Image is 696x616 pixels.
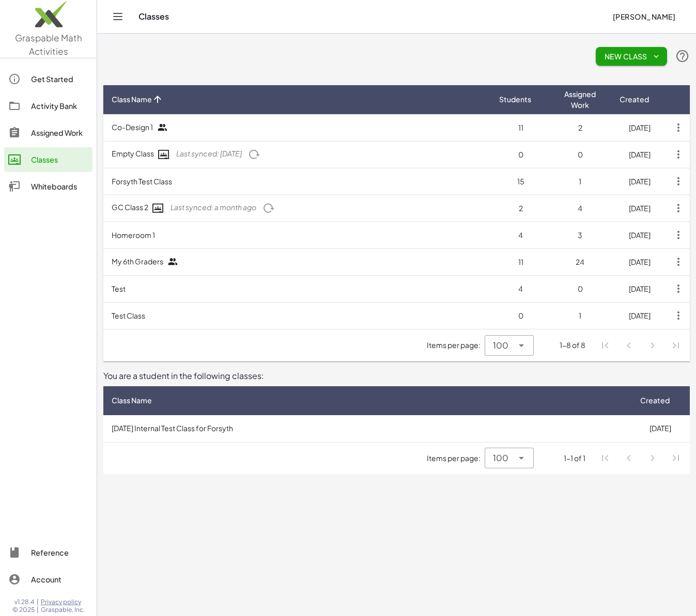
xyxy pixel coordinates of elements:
[41,606,85,614] span: Graspable, Inc.
[14,598,35,606] span: v1.28.4
[564,453,585,464] div: 1-1 of 1
[594,334,688,357] nav: Pagination Navigation
[427,453,485,464] span: Items per page:
[103,302,491,329] td: Test Class
[493,339,508,352] span: 100
[578,150,583,159] span: 0
[491,195,550,222] td: 2
[576,257,584,266] span: 24
[110,8,126,25] button: Toggle navigation
[37,606,39,614] span: |
[103,275,491,302] td: Test
[640,395,670,406] span: Created
[604,52,659,61] span: New Class
[4,540,92,565] a: Reference
[594,447,688,470] nav: Pagination Navigation
[31,573,88,586] div: Account
[103,141,491,168] td: Empty Class
[427,340,485,351] span: Items per page:
[491,275,550,302] td: 4
[103,195,491,222] td: GC Class 2
[610,222,669,248] td: [DATE]
[491,114,550,141] td: 11
[4,147,92,172] a: Classes
[578,203,582,213] span: 4
[171,202,256,212] span: Last synced: a month ago
[103,168,491,195] td: Forsyth Test Class
[579,177,581,186] span: 1
[112,94,152,105] span: Class Name
[610,141,669,168] td: [DATE]
[560,340,585,351] div: 1-8 of 8
[15,32,82,57] span: Graspable Math Activities
[31,180,88,193] div: Whiteboards
[610,302,669,329] td: [DATE]
[31,73,88,85] div: Get Started
[578,230,582,240] span: 3
[31,127,88,139] div: Assigned Work
[620,94,649,105] span: Created
[499,94,531,105] span: Students
[596,47,667,66] button: New Class
[103,370,690,382] div: You are a student in the following classes:
[610,114,669,141] td: [DATE]
[491,302,550,329] td: 0
[630,415,690,442] td: [DATE]
[578,123,582,132] span: 2
[103,248,491,275] td: My 6th Graders
[4,67,92,91] a: Get Started
[578,284,583,293] span: 0
[610,275,669,302] td: [DATE]
[612,12,675,21] span: [PERSON_NAME]
[491,248,550,275] td: 11
[491,141,550,168] td: 0
[31,546,88,559] div: Reference
[103,415,630,442] td: [DATE] Internal Test Class for Forsyth
[103,222,491,248] td: Homeroom 1
[579,311,581,320] span: 1
[12,606,35,614] span: © 2025
[31,100,88,112] div: Activity Bank
[4,567,92,592] a: Account
[103,114,491,141] td: Co-Design 1
[559,89,601,110] span: Assigned Work
[31,153,88,166] div: Classes
[491,168,550,195] td: 15
[610,168,669,195] td: [DATE]
[41,598,85,606] a: Privacy policy
[610,248,669,275] td: [DATE]
[4,120,92,145] a: Assigned Work
[4,93,92,118] a: Activity Bank
[604,7,684,26] button: [PERSON_NAME]
[176,149,242,158] span: Last synced: [DATE]
[112,395,152,406] span: Class Name
[491,222,550,248] td: 4
[493,452,508,464] span: 100
[610,195,669,222] td: [DATE]
[37,598,39,606] span: |
[4,174,92,199] a: Whiteboards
